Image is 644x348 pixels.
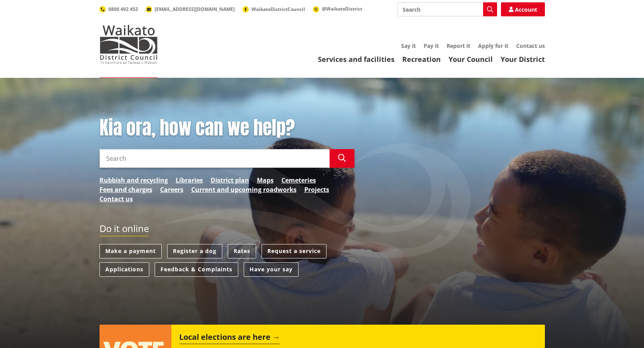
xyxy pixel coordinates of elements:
a: Cemeteries [281,176,316,185]
a: Say it [401,42,416,49]
a: Contact us [516,42,545,49]
span: [EMAIL_ADDRESS][DOMAIN_NAME] [155,6,235,12]
a: WaikatoDistrictCouncil [243,6,305,12]
a: Rubbish and recycling [99,176,168,185]
a: Account [501,2,545,16]
span: @WaikatoDistrict [322,5,362,12]
a: Your District [501,54,545,64]
a: Careers [160,185,183,194]
a: Your Council [449,54,493,64]
span: WaikatoDistrictCouncil [251,6,305,12]
img: Waikato District Council - Te Kaunihera aa Takiwaa o Waikato [99,25,158,64]
a: Have your say [244,262,298,277]
a: Make a payment [99,244,162,258]
input: Search input [99,149,330,168]
input: Search input [398,2,497,16]
a: Applications [99,262,149,277]
a: Fees and charges [99,185,152,194]
a: Recreation [402,54,441,64]
a: @WaikatoDistrict [313,5,362,12]
a: Register a dog [167,244,222,258]
a: [EMAIL_ADDRESS][DOMAIN_NAME] [146,6,235,12]
a: Contact us [99,194,133,204]
span: 0800 492 452 [108,6,138,12]
a: Request a service [262,244,326,258]
a: District plan [211,176,249,185]
h2: Do it online [99,223,149,237]
a: Report it [447,42,470,49]
a: Rates [228,244,256,258]
a: Feedback & Complaints [155,262,238,277]
a: Current and upcoming roadworks [191,185,297,194]
a: 0800 492 452 [99,6,138,12]
a: Apply for it [478,42,508,49]
h1: Kia ora, how can we help? [99,117,354,139]
a: Services and facilities [318,54,394,64]
a: Projects [304,185,329,194]
h2: Local elections are here [179,332,280,344]
a: Libraries [176,176,203,185]
a: Pay it [424,42,439,49]
a: Maps [257,176,274,185]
